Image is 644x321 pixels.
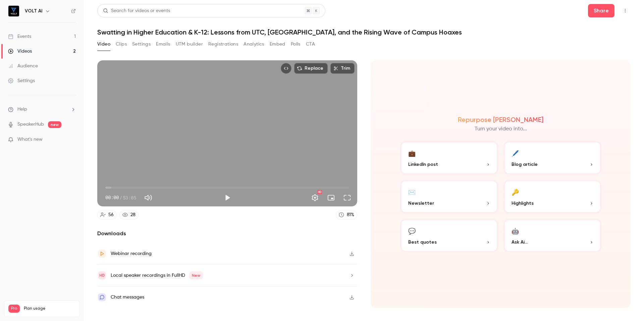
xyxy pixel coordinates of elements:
[8,63,38,69] div: Audience
[17,121,44,128] a: SpeakerHub
[68,137,76,143] iframe: Noticeable Trigger
[408,187,416,197] div: ✉️
[294,63,328,74] button: Replace
[8,33,31,40] div: Events
[25,8,42,14] h6: VOLT AI
[97,210,117,219] a: 56
[306,39,315,50] button: CTA
[336,210,357,219] a: 81%
[8,6,19,16] img: VOLT AI
[308,191,322,204] button: Settings
[116,39,127,50] button: Clips
[105,194,136,201] div: 00:00
[105,194,119,201] span: 00:00
[408,161,438,168] span: LinkedIn post
[8,106,76,113] li: help-dropdown-opener
[408,148,416,158] div: 💼
[503,141,601,175] button: 🖊️Blog article
[48,121,61,128] span: new
[291,39,301,50] button: Polls
[244,39,264,50] button: Analytics
[270,39,285,50] button: Embed
[156,39,170,50] button: Emails
[24,306,75,311] span: Plan usage
[324,191,338,204] button: Turn on miniplayer
[189,271,203,279] span: New
[588,4,614,17] button: Share
[330,63,355,74] button: Trim
[221,191,234,204] button: Play
[503,180,601,213] button: 🔑Highlights
[97,230,357,238] h2: Downloads
[400,180,498,213] button: ✉️Newsletter
[119,194,122,201] span: /
[111,250,152,258] div: Webinar recording
[97,28,631,36] h1: Swatting in Higher Education & K-12: Lessons from UTC, [GEOGRAPHIC_DATA], and the Rising Wave of ...
[119,210,139,219] a: 28
[408,226,416,236] div: 💬
[281,63,291,74] button: Embed video
[8,77,35,84] div: Settings
[208,39,238,50] button: Registrations
[17,136,43,143] span: What's new
[512,226,519,236] div: 🤖
[317,190,322,194] div: HD
[512,161,538,168] span: Blog article
[130,211,136,218] div: 28
[123,194,136,201] span: 53:05
[400,141,498,175] button: 💼LinkedIn post
[176,39,203,50] button: UTM builder
[347,211,354,218] div: 81 %
[108,211,114,218] div: 56
[8,305,20,313] span: Pro
[97,39,110,50] button: Video
[17,106,27,113] span: Help
[512,187,519,197] div: 🔑
[408,239,437,246] span: Best quotes
[8,48,32,55] div: Videos
[458,116,543,124] h2: Repurpose [PERSON_NAME]
[512,239,528,246] span: Ask Ai...
[103,7,170,14] div: Search for videos or events
[408,200,434,207] span: Newsletter
[503,219,601,252] button: 🤖Ask Ai...
[340,191,354,204] button: Full screen
[142,191,155,204] button: Mute
[475,125,527,133] p: Turn your video into...
[512,148,519,158] div: 🖊️
[111,293,144,301] div: Chat messages
[400,219,498,252] button: 💬Best quotes
[512,200,534,207] span: Highlights
[132,39,151,50] button: Settings
[620,5,631,16] button: Top Bar Actions
[111,271,203,279] div: Local speaker recordings in FullHD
